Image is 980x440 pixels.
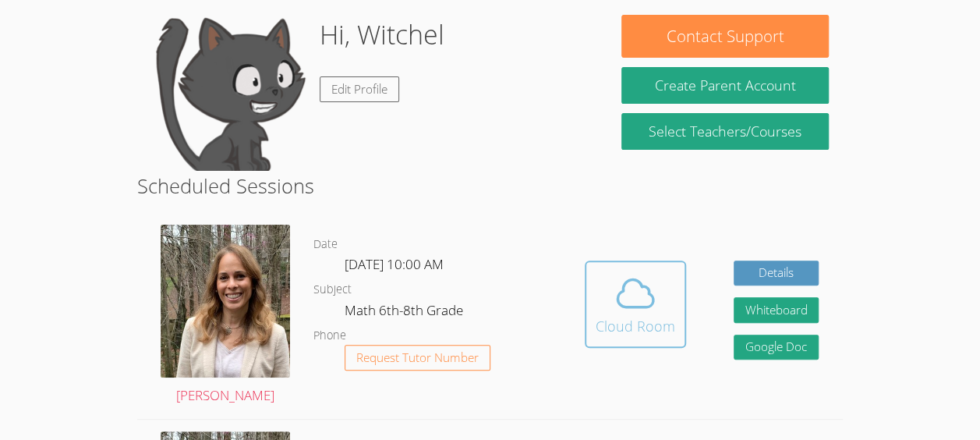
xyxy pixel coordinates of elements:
a: Edit Profile [320,76,399,102]
dt: Date [313,235,338,254]
span: [DATE] 10:00 AM [345,255,444,273]
a: [PERSON_NAME] [161,225,290,406]
img: default.png [151,15,307,171]
div: Cloud Room [596,315,675,337]
h2: Scheduled Sessions [137,171,843,200]
img: avatar.png [161,225,290,378]
button: Request Tutor Number [345,345,490,371]
a: Select Teachers/Courses [621,113,828,150]
button: Cloud Room [585,261,686,348]
a: Google Doc [734,335,819,360]
button: Whiteboard [734,297,819,323]
dt: Phone [313,326,346,346]
a: Details [734,261,819,286]
button: Create Parent Account [621,67,828,104]
h1: Hi, Witchel [320,15,444,55]
dt: Subject [313,280,352,300]
dd: Math 6th-8th Grade [345,300,466,326]
span: Request Tutor Number [356,352,479,364]
button: Contact Support [621,15,828,58]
